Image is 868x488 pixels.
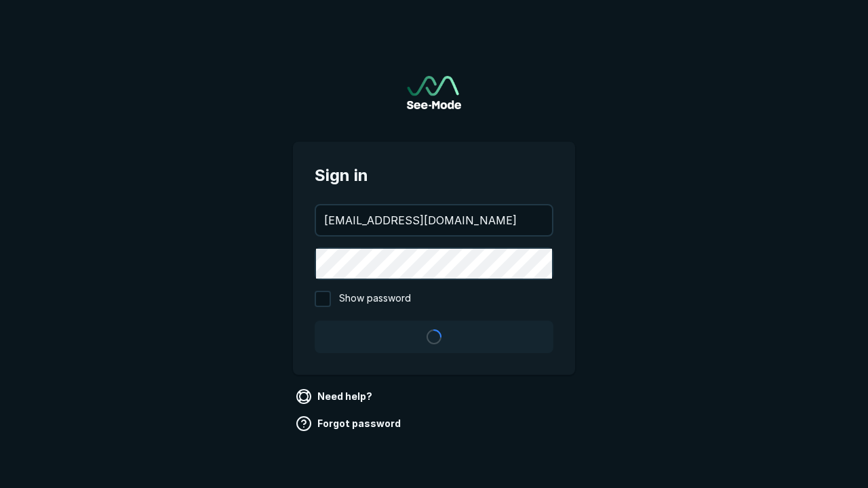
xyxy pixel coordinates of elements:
img: See-Mode Logo [407,76,461,109]
span: Sign in [315,163,553,188]
a: Go to sign in [407,76,461,109]
a: Forgot password [293,413,406,434]
input: your@email.com [316,205,552,235]
span: Show password [339,291,411,307]
a: Need help? [293,386,378,407]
